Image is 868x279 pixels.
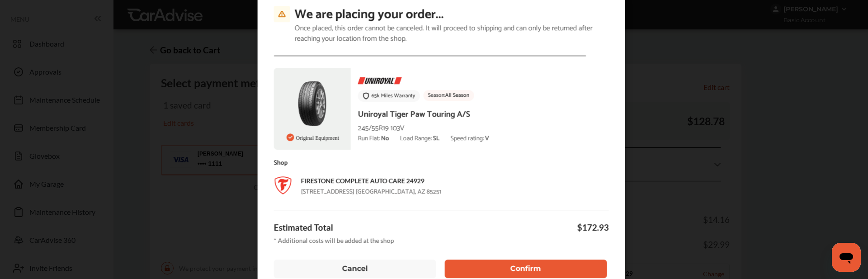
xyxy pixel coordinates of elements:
[295,24,609,44] p: Once placed, this order cannot be canceled. It will proceed to shipping and can only be returned ...
[295,6,609,24] p: We are placing your order...
[358,75,403,86] img: 3d88a73e16e59d43ac67f73567b443c37653d753.png
[274,259,436,278] button: Cancel
[381,133,389,143] strong: No
[445,259,607,278] button: Confirm
[363,92,370,99] img: warranty-logo.58a969ef.svg
[451,135,489,142] div: Speed rating:
[372,92,415,99] div: 65k Miles Warranty
[485,133,489,143] strong: V
[428,90,445,99] span: Season:
[832,243,861,272] iframe: Button to launch messaging window
[274,6,290,22] img: order_warning.acab7be3.svg
[274,158,609,167] p: Shop
[358,135,389,142] div: Run Flat:
[301,176,442,185] p: FIRESTONE COMPLETE AUTO CARE 24929
[283,130,341,145] div: Original Equipment
[274,236,609,245] p: * Additional costs will be added at the shop
[433,133,440,143] strong: SL
[445,90,470,99] span: All Season
[274,222,333,234] p: Estimated Total
[301,187,442,196] p: [STREET_ADDRESS] [GEOGRAPHIC_DATA], AZ 85251
[274,176,292,194] img: logo-firestone.png
[400,135,440,142] div: Load Range:
[577,222,609,234] p: $172.93
[358,107,470,121] div: Uniroyal Tiger Paw Touring A/S
[358,122,405,134] span: 245/55R19 103V
[297,80,328,126] img: ur_tiger_paw_touring_as_l.jpg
